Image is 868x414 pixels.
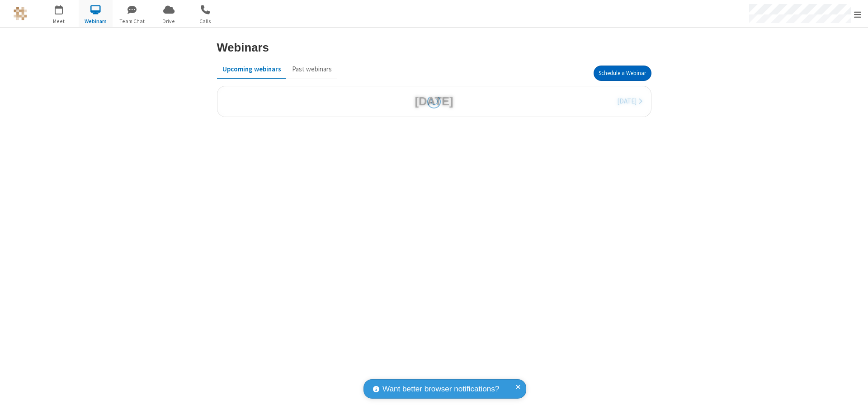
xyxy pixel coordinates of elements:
[594,66,651,81] button: Schedule a Webinar
[217,61,287,78] button: Upcoming webinars
[152,17,186,25] span: Drive
[382,383,499,395] span: Want better browser notifications?
[217,41,269,54] h3: Webinars
[189,17,222,25] span: Calls
[79,17,113,25] span: Webinars
[14,7,27,20] img: QA Selenium DO NOT DELETE OR CHANGE
[287,61,337,78] button: Past webinars
[42,17,76,25] span: Meet
[115,17,149,25] span: Team Chat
